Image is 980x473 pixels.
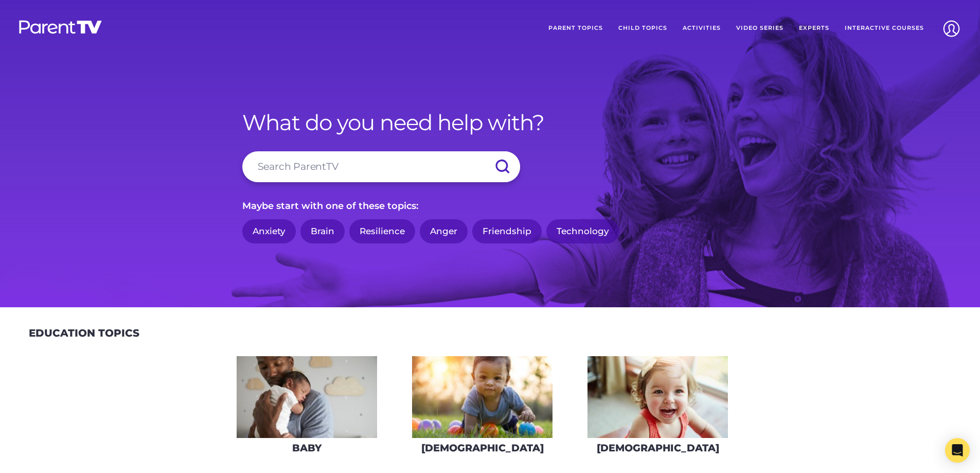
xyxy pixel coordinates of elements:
[837,15,932,41] a: Interactive Courses
[587,356,728,438] img: iStock-678589610_super-275x160.jpg
[237,356,377,438] img: AdobeStock_144860523-275x160.jpeg
[597,442,719,454] h3: [DEMOGRAPHIC_DATA]
[300,219,345,243] a: Brain
[945,438,970,463] div: Open Intercom Messenger
[472,219,542,243] a: Friendship
[18,20,103,34] img: parenttv-logo-white.4c85aaf.svg
[587,356,728,461] a: [DEMOGRAPHIC_DATA]
[242,151,520,182] input: Search ParentTV
[236,356,378,461] a: Baby
[675,15,728,41] a: Activities
[412,356,553,461] a: [DEMOGRAPHIC_DATA]
[242,198,738,214] p: Maybe start with one of these topics:
[938,15,965,42] img: Account
[29,327,139,339] h2: Education Topics
[484,151,520,182] input: Submit
[421,442,544,454] h3: [DEMOGRAPHIC_DATA]
[728,15,791,41] a: Video Series
[546,219,619,243] a: Technology
[791,15,837,41] a: Experts
[541,15,611,41] a: Parent Topics
[292,442,322,454] h3: Baby
[611,15,675,41] a: Child Topics
[242,110,738,135] h1: What do you need help with?
[412,356,553,438] img: iStock-620709410-275x160.jpg
[242,219,296,243] a: Anxiety
[420,219,468,243] a: Anger
[349,219,415,243] a: Resilience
